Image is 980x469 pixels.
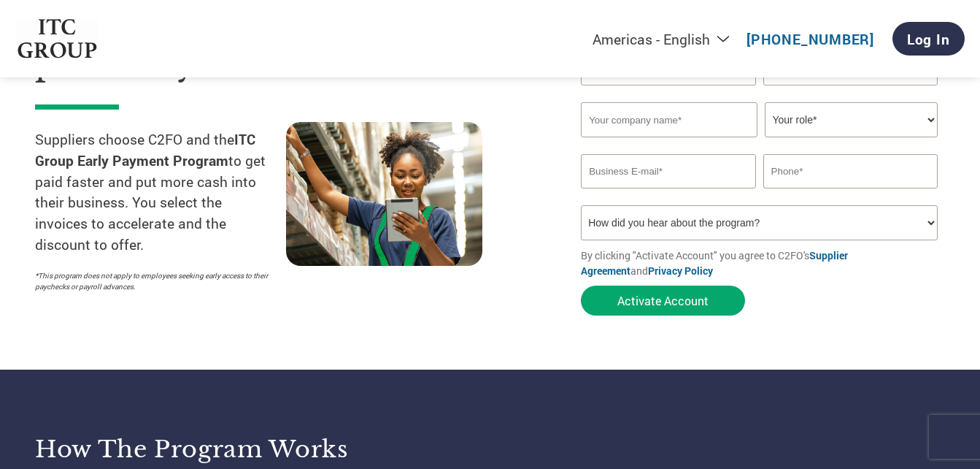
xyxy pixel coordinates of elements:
[763,154,938,188] input: Phone*
[892,22,965,56] a: Log In
[581,87,755,96] div: Invalid first name or first name is too long
[35,435,472,464] h3: How the program works
[763,190,938,199] div: Inavlid Phone Number
[286,122,482,266] img: supply chain worker
[581,248,945,278] p: By clicking "Activate Account" you agree to C2FO's and
[648,264,713,278] a: Privacy Policy
[581,248,848,278] a: Supplier Agreement
[581,102,757,137] input: Your company name*
[746,30,874,48] a: [PHONE_NUMBER]
[581,190,755,199] div: Inavlid Email Address
[35,130,255,169] strong: ITC Group Early Payment Program
[763,87,938,96] div: Invalid last name or last name is too long
[35,270,271,292] p: *This program does not apply to employees seeking early access to their paychecks or payroll adva...
[16,19,99,59] img: ITC Group
[765,102,938,137] select: Title/Role
[581,154,755,188] input: Invalid Email format
[581,286,745,316] button: Activate Account
[581,139,938,148] div: Invalid company name or company name is too long
[35,129,286,256] p: Suppliers choose C2FO and the to get paid faster and put more cash into their business. You selec...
